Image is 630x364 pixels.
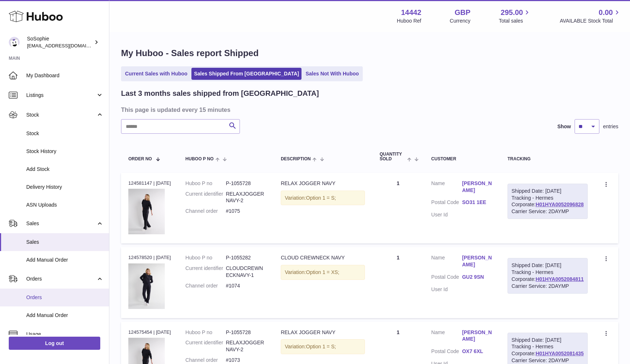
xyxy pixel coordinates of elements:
[186,208,226,215] dt: Channel order
[226,329,266,336] dd: P-1055728
[281,265,365,280] div: Variation:
[128,254,171,261] div: 124578520 | [DATE]
[128,180,171,187] div: 124581147 | [DATE]
[9,337,100,350] a: Log out
[507,184,588,219] div: Tracking - Hermes Corporate:
[281,339,365,354] div: Variation:
[306,195,336,201] span: Option 1 = S;
[450,17,471,24] div: Currency
[26,275,96,282] span: Orders
[431,274,462,282] dt: Postal Code
[26,331,104,338] span: Usage
[128,189,165,234] img: SIDE1_c89ec63e-fe19-4d0b-8cc1-ae2306047dcf.jpg
[226,254,266,261] dd: P-1055282
[372,247,424,318] td: 1
[431,180,462,196] dt: Name
[431,157,493,161] div: Customer
[226,265,266,279] dd: CLOUDCREWNECKNAVY-1
[26,312,104,319] span: Add Manual Order
[26,257,104,263] span: Add Manual Order
[186,191,226,204] dt: Current identifier
[431,348,462,357] dt: Postal Code
[226,282,266,289] dd: #1074
[186,254,226,261] dt: Huboo P no
[455,8,470,17] strong: GBP
[512,337,584,344] div: Shipped Date: [DATE]
[27,43,107,48] span: [EMAIL_ADDRESS][DOMAIN_NAME]
[281,329,365,336] div: RELAX JOGGER NAVY
[226,339,266,353] dd: RELAXJOGGERNAVY-2
[512,283,584,290] div: Carrier Service: 2DAYMP
[462,274,493,281] a: GU2 9SN
[9,37,20,48] img: info@thebigclick.co.uk
[186,357,226,364] dt: Channel order
[401,8,421,17] strong: 14442
[121,106,617,114] h3: This page is updated every 15 minutes
[26,130,104,137] span: Stock
[128,329,171,336] div: 124575454 | [DATE]
[186,180,226,187] dt: Huboo P no
[512,208,584,215] div: Carrier Service: 2DAYMP
[507,258,588,294] div: Tracking - Hermes Corporate:
[499,17,531,24] span: Total sales
[226,180,266,187] dd: P-1055728
[512,188,584,195] div: Shipped Date: [DATE]
[122,68,190,80] a: Current Sales with Huboo
[603,123,618,130] span: entries
[26,239,104,246] span: Sales
[560,17,621,24] span: AVAILABLE Stock Total
[536,276,584,282] a: H01HYA0052084811
[306,269,339,275] span: Option 1 = XS;
[26,201,104,208] span: ASN Uploads
[121,89,319,98] h2: Last 3 months sales shipped from [GEOGRAPHIC_DATA]
[26,148,104,155] span: Stock History
[512,357,584,364] div: Carrier Service: 2DAYMP
[26,111,96,118] span: Stock
[186,339,226,353] dt: Current identifier
[226,208,266,215] dd: #1075
[226,357,266,364] dd: #1073
[26,184,104,191] span: Delivery History
[431,329,462,345] dt: Name
[26,294,104,301] span: Orders
[26,72,104,79] span: My Dashboard
[599,8,613,17] span: 0.00
[281,254,365,261] div: CLOUD CREWNECK NAVY
[462,348,493,355] a: OX7 6XL
[462,199,493,206] a: SO31 1EE
[281,180,365,187] div: RELAX JOGGER NAVY
[186,282,226,289] dt: Channel order
[372,173,424,243] td: 1
[512,262,584,269] div: Shipped Date: [DATE]
[186,329,226,336] dt: Huboo P no
[303,68,361,80] a: Sales Not With Huboo
[226,191,266,204] dd: RELAXJOGGERNAVY-2
[462,329,493,343] a: [PERSON_NAME]
[507,157,588,161] div: Tracking
[462,254,493,268] a: [PERSON_NAME]
[380,152,405,161] span: Quantity Sold
[560,8,621,24] a: 0.00 AVAILABLE Stock Total
[128,157,152,161] span: Order No
[26,166,104,173] span: Add Stock
[27,35,93,49] div: SoSophie
[186,157,214,161] span: Huboo P no
[462,180,493,194] a: [PERSON_NAME]
[431,211,462,218] dt: User Id
[191,68,302,80] a: Sales Shipped From [GEOGRAPHIC_DATA]
[128,263,165,309] img: FRONT1_377b6c84-9543-4191-9d0e-4a75e9fc1006.jpg
[536,351,584,356] a: H01HYA0052081435
[431,254,462,270] dt: Name
[26,92,96,99] span: Listings
[536,201,584,207] a: H01HYA0052096828
[281,191,365,206] div: Variation:
[499,8,531,24] a: 295.00 Total sales
[26,220,96,227] span: Sales
[281,157,311,161] span: Description
[501,8,523,17] span: 295.00
[557,123,571,130] label: Show
[431,286,462,293] dt: User Id
[431,199,462,208] dt: Postal Code
[306,344,336,349] span: Option 1 = S;
[186,265,226,279] dt: Current identifier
